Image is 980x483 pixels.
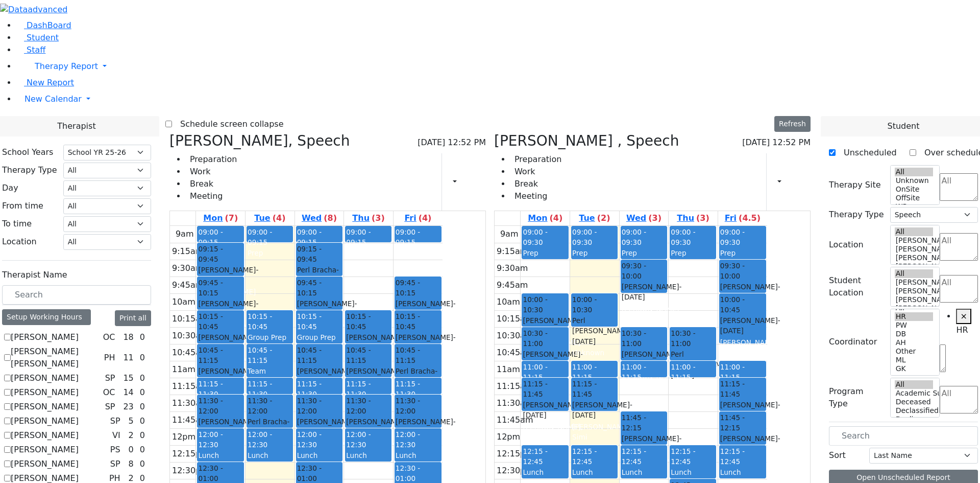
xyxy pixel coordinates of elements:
[346,228,371,246] span: 09:00 - 09:15
[297,417,341,438] div: [PERSON_NAME]
[829,179,881,191] label: Therapy Site
[495,414,535,426] div: 11:45am
[671,467,715,477] div: Lunch
[248,417,292,438] div: Perl Bracha
[198,380,223,398] span: 11:15 - 11:30
[720,447,745,466] span: 12:15 - 12:45
[940,275,978,303] textarea: Search
[723,211,763,225] a: August 15, 2025
[346,450,390,461] div: Lunch
[16,89,980,109] a: New Calendar
[198,366,242,387] div: [PERSON_NAME]
[622,283,682,301] span: - [DATE]
[297,380,322,398] span: 11:15 - 11:30
[198,430,223,449] span: 12:00 - 12:30
[523,447,547,466] span: 12:15 - 12:45
[297,278,341,298] span: 09:45 - 10:15
[523,363,547,381] span: 11:00 - 11:15
[198,417,242,438] div: [PERSON_NAME]
[2,200,43,212] label: From time
[198,228,223,246] span: 09:00 - 09:15
[572,248,617,258] div: Prep
[495,380,535,393] div: 11:15am
[671,228,695,246] span: 09:00 - 09:30
[895,262,934,271] option: [PERSON_NAME] 2
[297,244,341,265] span: 09:15 - 09:45
[895,227,934,236] option: All
[495,296,522,308] div: 10am
[895,269,934,278] option: All
[99,331,119,343] div: OC
[895,287,934,295] option: [PERSON_NAME] 4
[170,363,198,376] div: 11am
[170,380,211,393] div: 11:15am
[346,345,390,366] span: 10:45 - 11:15
[774,116,811,132] button: Refresh
[523,379,567,400] span: 11:15 - 11:45
[100,352,119,364] div: PH
[829,426,978,446] input: Search
[622,467,666,477] div: Lunch
[895,236,934,245] option: [PERSON_NAME] 5
[495,262,530,274] div: 9:30am
[622,282,666,303] div: [PERSON_NAME]
[248,332,292,342] div: Group Prep
[622,447,646,466] span: 12:15 - 12:45
[170,414,211,426] div: 11:45am
[836,145,897,161] label: Unscheduled
[170,245,205,258] div: 9:15am
[2,309,91,325] div: Setup Working Hours
[248,346,272,364] span: 10:45 - 11:15
[895,245,934,254] option: [PERSON_NAME] 4
[720,315,765,336] div: [PERSON_NAME]
[523,248,567,258] div: Prep
[804,174,811,190] div: Delete
[956,309,978,336] li: HR
[396,228,420,246] span: 09:00 - 09:15
[671,349,715,380] div: Perl [PERSON_NAME]
[402,211,433,225] a: August 15, 2025
[27,45,45,55] span: Staff
[346,366,390,387] div: [PERSON_NAME]
[297,450,341,461] div: Lunch
[572,422,617,443] div: [PERSON_NAME], Simi
[495,330,535,342] div: 10:30am
[495,363,522,376] div: 11am
[225,212,238,224] label: (7)
[16,33,59,42] a: Student
[675,211,711,225] a: August 14, 2025
[396,418,456,436] span: - [DATE]
[526,211,565,225] a: August 11, 2025
[895,347,934,356] option: Other
[495,245,530,258] div: 9:15am
[720,282,765,303] div: [PERSON_NAME]
[510,166,561,178] li: Work
[895,338,934,347] option: AH
[248,450,292,461] div: Lunch
[138,415,147,427] div: 0
[297,265,341,286] div: Perl Bracha
[895,304,934,313] option: [PERSON_NAME] 2
[572,294,617,315] span: 10:00 - 10:30
[940,173,978,201] textarea: Search
[248,312,272,331] span: 10:15 - 10:45
[887,120,919,132] span: Student
[523,422,567,443] div: [PERSON_NAME], Simi
[720,434,780,453] span: - [DATE]
[297,332,341,342] div: Group Prep
[572,400,617,421] div: [PERSON_NAME]
[572,228,597,246] span: 09:00 - 09:30
[622,434,682,453] span: - [DATE]
[510,178,561,190] li: Break
[11,458,79,470] label: [PERSON_NAME]
[495,347,535,359] div: 10:45am
[671,363,695,381] span: 11:00 - 11:15
[720,294,765,315] span: 10:00 - 10:45
[396,450,440,461] div: Lunch
[829,239,864,251] label: Location
[16,78,74,87] a: New Report
[572,467,617,477] div: Lunch
[273,212,286,224] label: (4)
[121,372,135,384] div: 15
[550,212,563,224] label: (4)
